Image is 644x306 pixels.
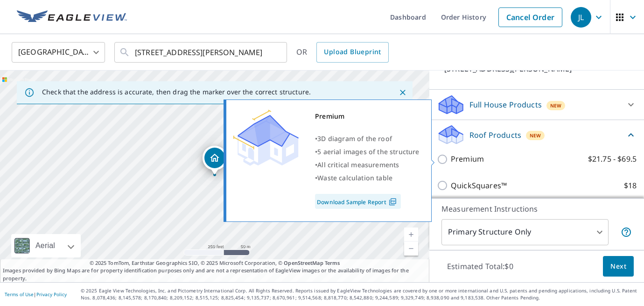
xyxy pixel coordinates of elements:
[316,42,388,63] a: Upload Blueprint
[315,171,420,185] div: •
[404,242,418,256] a: Current Level 17, Zoom Out
[12,39,105,65] div: [GEOGRAPHIC_DATA]
[315,194,401,209] a: Download Sample Report
[284,259,323,266] a: OpenStreetMap
[315,132,420,145] div: •
[135,39,268,65] input: Search by address or latitude-longitude
[233,110,299,166] img: Premium
[469,129,521,141] p: Roof Products
[386,198,399,206] img: Pdf Icon
[17,10,127,24] img: EV Logo
[451,153,484,165] p: Premium
[296,42,389,63] div: OR
[325,259,340,266] a: Terms
[550,102,562,109] span: New
[11,234,81,257] div: Aerial
[317,147,419,156] span: 5 aerial images of the structure
[451,180,507,192] p: QuickSquares™
[397,86,409,99] button: Close
[588,153,637,165] p: $21.75 - $69.5
[42,88,311,96] p: Check that the address is accurate, then drag the marker over the correct structure.
[621,227,632,238] span: Your report will include only the primary structure on the property. For example, a detached gara...
[441,219,609,245] div: Primary Structure Only
[36,291,67,298] a: Privacy Policy
[315,145,420,158] div: •
[571,7,591,28] div: JL
[317,160,399,169] span: All critical measurements
[317,173,392,182] span: Waste calculation table
[33,234,58,257] div: Aerial
[317,134,392,143] span: 3D diagram of the roof
[441,203,632,214] p: Measurement Instructions
[5,292,67,297] p: |
[90,259,340,267] span: © 2025 TomTom, Earthstar Geographics SIO, © 2025 Microsoft Corporation, ©
[610,261,626,272] span: Next
[324,46,381,58] span: Upload Blueprint
[81,287,639,301] p: © 2025 Eagle View Technologies, Inc. and Pictometry International Corp. All Rights Reserved. Repo...
[498,7,562,27] a: Cancel Order
[530,132,541,139] span: New
[624,180,637,192] p: $18
[437,93,637,116] div: Full House ProductsNew
[469,99,542,110] p: Full House Products
[603,256,634,277] button: Next
[5,291,34,298] a: Terms of Use
[203,146,227,175] div: Dropped pin, building 1, Residential property, 1743 Barnwood Dr Fort Collins, CO 80525
[315,158,420,171] div: •
[315,110,420,123] div: Premium
[404,228,418,242] a: Current Level 17, Zoom In
[440,256,521,277] p: Estimated Total: $0
[437,124,637,146] div: Roof ProductsNew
